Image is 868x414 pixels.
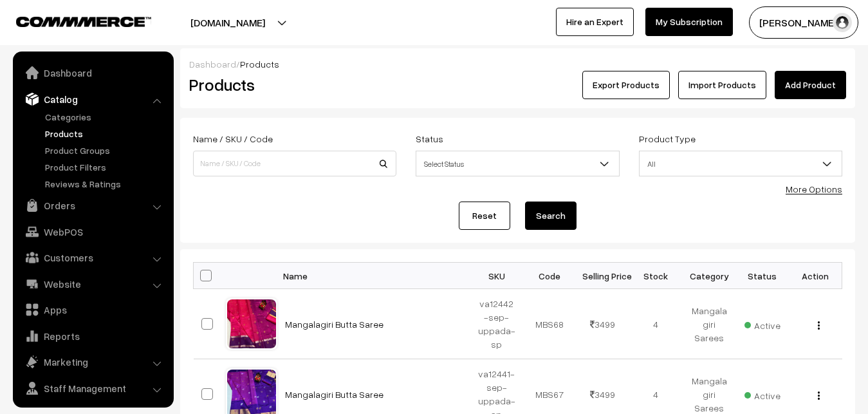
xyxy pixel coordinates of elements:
span: Active [744,386,780,402]
a: Dashboard [16,61,169,84]
a: Categories [42,110,169,124]
img: Menu [818,321,820,330]
span: Products [240,59,279,70]
h2: Products [189,75,395,95]
a: Product Groups [42,144,169,157]
a: Add Product [775,71,846,99]
th: Category [683,263,736,289]
div: / [189,57,846,71]
td: 3499 [577,289,630,359]
label: Name / SKU / Code [193,132,273,146]
button: Search [525,202,577,230]
th: Code [523,263,577,289]
a: Dashboard [189,59,236,70]
td: 4 [629,289,683,359]
td: va12442-sep-uppada-sp [470,289,524,359]
th: SKU [470,263,524,289]
a: Product Filters [42,160,169,174]
span: All [640,153,842,175]
a: Reviews & Ratings [42,177,169,191]
a: Orders [16,194,169,217]
a: Website [16,272,169,296]
a: Reset [459,202,510,230]
label: Status [416,132,443,146]
img: COMMMERCE [16,17,151,26]
a: Products [42,127,169,140]
button: [PERSON_NAME] [749,6,858,39]
button: Export Products [582,71,670,99]
a: Catalog [16,88,169,111]
th: Status [735,263,789,289]
span: All [639,151,842,176]
td: Mangalagiri Sarees [683,289,736,359]
th: Stock [629,263,683,289]
a: Staff Management [16,377,169,400]
a: More Options [786,183,842,194]
a: Customers [16,246,169,269]
a: Mangalagiri Butta Saree [285,389,383,400]
th: Selling Price [577,263,630,289]
img: Menu [818,391,820,400]
th: Name [277,263,470,289]
th: Action [789,263,842,289]
a: Reports [16,325,169,348]
img: user [833,13,852,32]
input: Name / SKU / Code [193,151,396,176]
button: [DOMAIN_NAME] [145,6,310,39]
a: Hire an Expert [556,8,634,36]
a: Marketing [16,350,169,373]
a: Mangalagiri Butta Saree [285,319,383,330]
a: My Subscription [645,8,733,36]
label: Product Type [639,132,696,146]
a: Import Products [678,71,766,99]
span: Select Status [416,151,619,176]
td: MBS68 [523,289,577,359]
span: Select Status [416,153,618,175]
a: COMMMERCE [16,13,129,28]
span: Active [744,315,780,332]
a: Apps [16,298,169,321]
a: WebPOS [16,220,169,243]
